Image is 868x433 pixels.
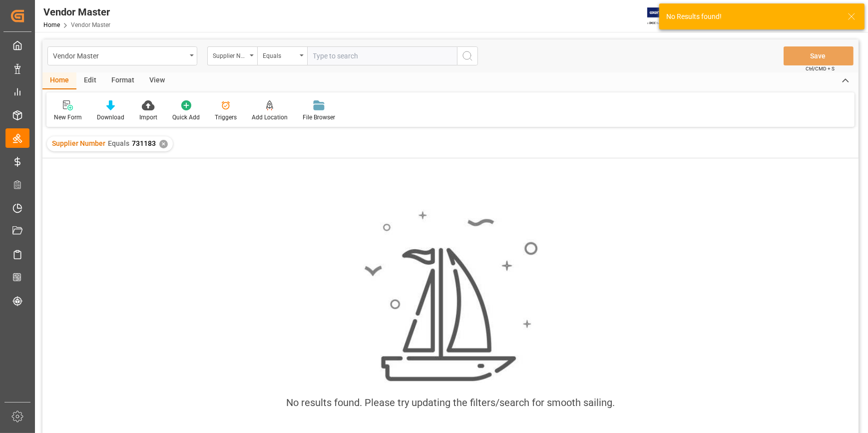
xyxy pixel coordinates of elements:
button: search button [457,46,478,65]
div: Vendor Master [43,4,110,19]
span: 731183 [132,139,156,147]
a: Home [43,21,60,28]
span: Ctrl/CMD + S [806,65,835,72]
div: No Results found! [666,11,838,22]
div: Import [139,113,157,122]
div: Home [42,72,76,89]
div: Add Location [252,113,288,122]
button: Save [784,46,854,65]
div: Triggers [215,113,237,122]
button: open menu [207,46,257,65]
div: Equals [263,49,297,60]
div: View [142,72,172,89]
div: ✕ [159,140,168,148]
div: No results found. Please try updating the filters/search for smooth sailing. [286,395,615,410]
img: Exertis%20JAM%20-%20Email%20Logo.jpg_1722504956.jpg [647,7,682,25]
div: Quick Add [172,113,200,122]
span: Supplier Number [52,139,105,147]
div: Edit [76,72,104,89]
div: Supplier Number [213,49,247,60]
div: New Form [54,113,82,122]
div: Download [97,113,124,122]
img: smooth_sailing.jpeg [363,210,538,383]
button: open menu [47,46,197,65]
div: Format [104,72,142,89]
div: Vendor Master [53,49,186,61]
div: File Browser [303,113,335,122]
input: Type to search [307,46,457,65]
span: Equals [108,139,129,147]
button: open menu [257,46,307,65]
